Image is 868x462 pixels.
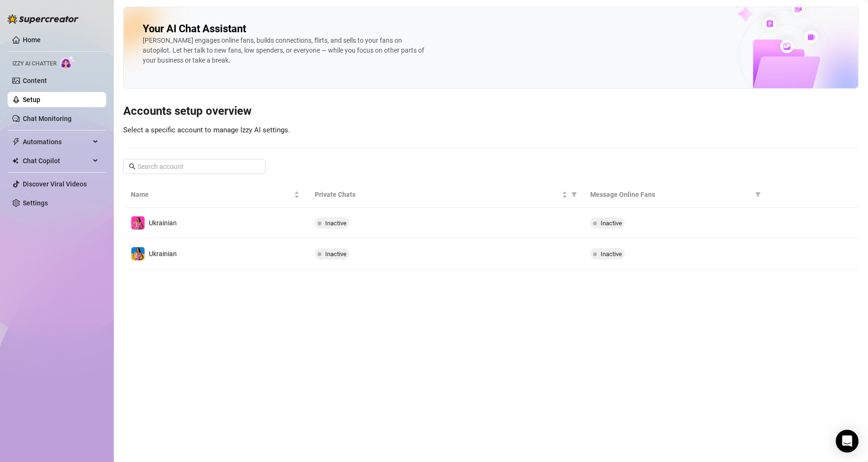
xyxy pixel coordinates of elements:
[836,430,859,453] div: Open Intercom Messenger
[8,14,79,24] img: logo-BBDzfeDw.svg
[12,59,56,68] span: Izzy AI Chatter
[123,126,290,134] span: Select a specific account to manage Izzy AI settings.
[774,246,789,261] button: right
[60,55,75,69] img: AI Chatter
[753,187,763,202] span: filter
[755,192,761,197] span: filter
[23,115,72,122] a: Chat Monitoring
[325,220,347,227] span: Inactive
[131,189,292,200] span: Name
[23,36,41,44] a: Home
[590,189,751,200] span: Message Online Fans
[129,163,136,170] span: search
[123,104,859,119] h3: Accounts setup overview
[23,199,48,207] a: Settings
[123,182,307,208] th: Name
[571,192,577,197] span: filter
[12,138,20,146] span: thunderbolt
[143,36,427,65] div: [PERSON_NAME] engages online fans, builds connections, flirts, and sells to your fans on autopilo...
[131,216,145,230] img: Ukrainian
[601,220,622,227] span: Inactive
[12,157,18,164] img: Chat Copilot
[307,182,583,208] th: Private Chats
[601,250,622,258] span: Inactive
[143,22,246,36] h2: Your AI Chat Assistant
[23,77,47,84] a: Content
[325,250,347,258] span: Inactive
[315,189,560,200] span: Private Chats
[778,250,785,257] span: right
[778,220,785,226] span: right
[23,153,90,168] span: Chat Copilot
[23,180,87,188] a: Discover Viral Videos
[23,96,40,103] a: Setup
[131,247,145,260] img: Ukrainian
[149,219,177,227] span: Ukrainian
[23,134,90,149] span: Automations
[149,250,177,258] span: Ukrainian
[137,161,252,172] input: Search account
[774,215,789,231] button: right
[569,187,579,202] span: filter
